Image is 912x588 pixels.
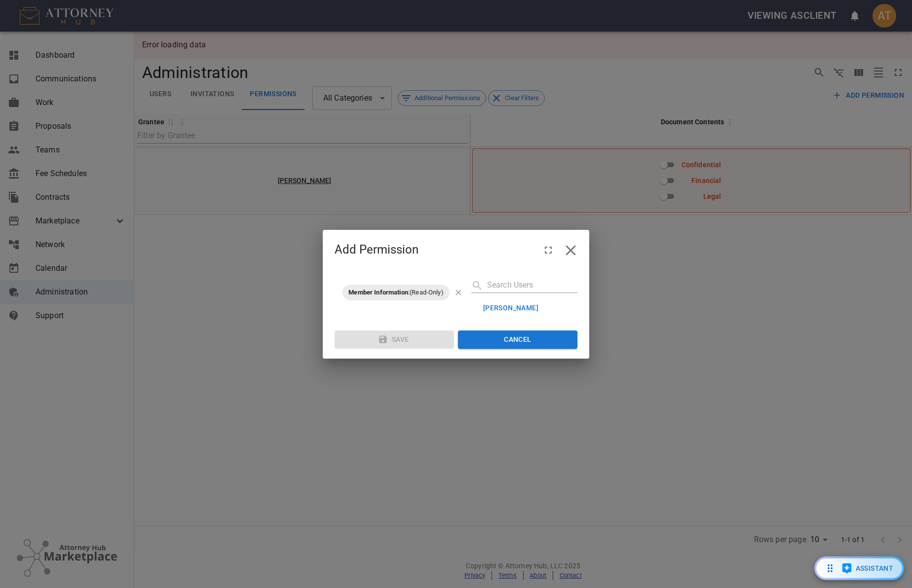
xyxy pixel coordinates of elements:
button: Cancel [458,331,577,349]
input: Search Users [487,279,577,293]
strong: Member Information [348,289,408,296]
span: : [342,288,450,297]
button: [PERSON_NAME] [479,299,542,317]
h5: Add Permission [335,242,418,258]
button: full screen [538,240,558,260]
span: Fullscreen [538,243,558,255]
span: ( Read-Only ) [410,289,444,296]
span: Close [558,243,577,255]
button: close [558,238,583,263]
